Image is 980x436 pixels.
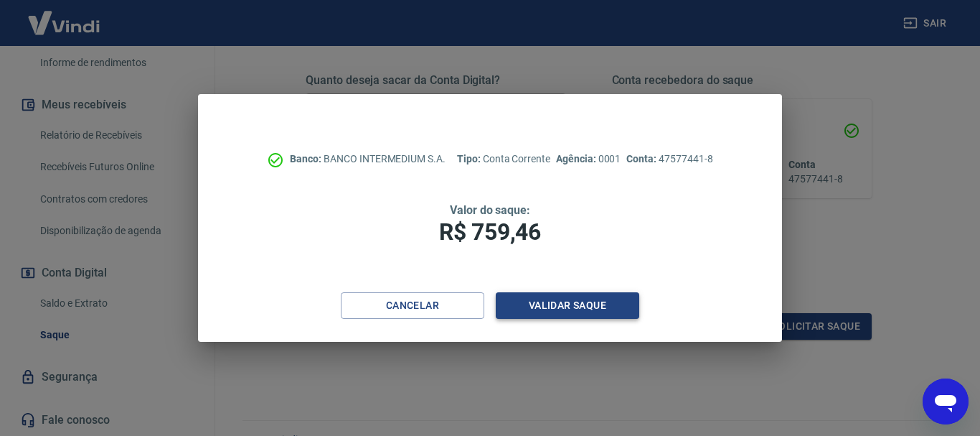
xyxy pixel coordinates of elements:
[439,218,541,246] span: R$ 759,46
[457,153,483,164] span: Tipo:
[923,379,969,425] iframe: Botão para abrir a janela de mensagens, conversa em andamento
[496,292,639,319] button: Validar saque
[341,292,484,319] button: Cancelar
[457,152,550,167] p: Conta Corrente
[626,152,712,167] p: 47577441-8
[290,153,324,164] span: Banco:
[290,152,446,167] p: BANCO INTERMEDIUM S.A.
[626,153,659,164] span: Conta:
[556,153,598,164] span: Agência:
[450,203,530,217] span: Valor do saque:
[556,152,621,167] p: 0001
